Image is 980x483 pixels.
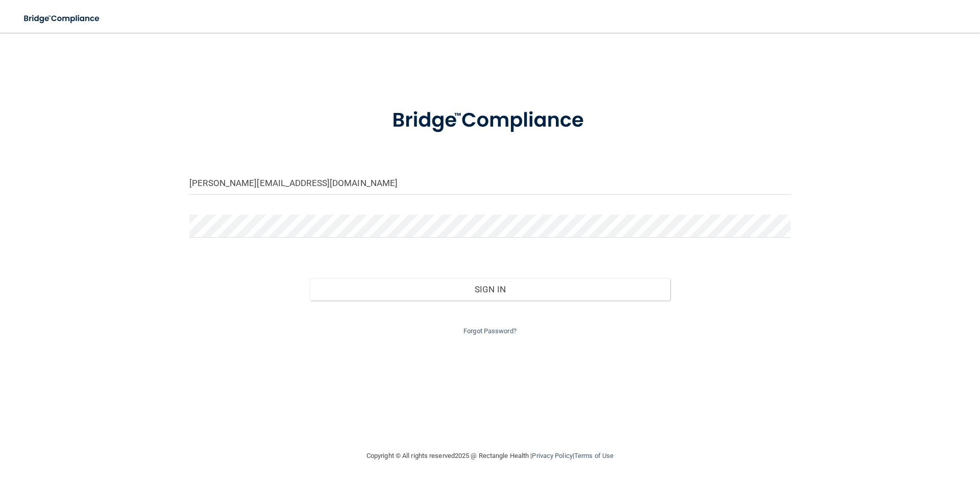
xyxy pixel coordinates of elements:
input: Email [189,172,791,195]
img: bridge_compliance_login_screen.278c3ca4.svg [371,94,609,147]
button: Sign In [310,278,671,301]
div: Copyright © All rights reserved 2025 @ Rectangle Health | | [304,440,676,472]
iframe: Drift Widget Chat Controller [803,410,968,451]
a: Terms of Use [574,452,614,459]
img: bridge_compliance_login_screen.278c3ca4.svg [15,8,109,29]
a: Forgot Password? [463,327,517,335]
a: Privacy Policy [532,452,572,459]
